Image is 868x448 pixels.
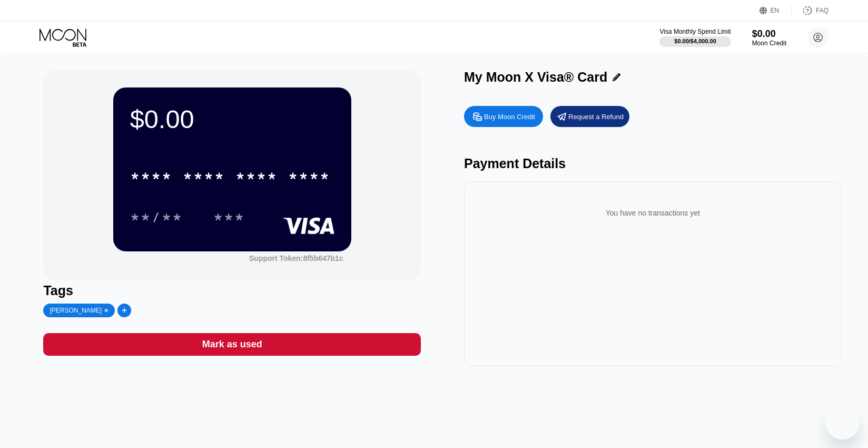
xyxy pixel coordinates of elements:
[464,156,842,171] div: Payment Details
[472,198,833,228] div: You have no transactions yet
[249,254,343,262] div: Support Token:8f5b647b1c
[43,333,421,356] div: Mark as used
[674,38,716,44] div: $0.00 / $4,000.00
[550,106,629,127] div: Request a Refund
[752,28,786,47] div: $0.00Moon Credit
[249,254,343,262] div: Support Token: 8f5b647b1c
[759,5,792,16] div: EN
[816,7,828,14] div: FAQ
[464,70,607,85] div: My Moon X Visa® Card
[130,104,334,134] div: $0.00
[659,28,731,35] div: Visa Monthly Spend Limit
[771,7,780,14] div: EN
[43,283,421,298] div: Tags
[484,112,535,121] div: Buy Moon Credit
[50,307,102,314] div: [PERSON_NAME]
[464,106,543,127] div: Buy Moon Credit
[752,40,786,47] div: Moon Credit
[826,406,860,440] iframe: Button to launch messaging window
[202,338,262,350] div: Mark as used
[792,5,828,16] div: FAQ
[568,112,624,121] div: Request a Refund
[752,28,786,40] div: $0.00
[659,28,731,47] div: Visa Monthly Spend Limit$0.00/$4,000.00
